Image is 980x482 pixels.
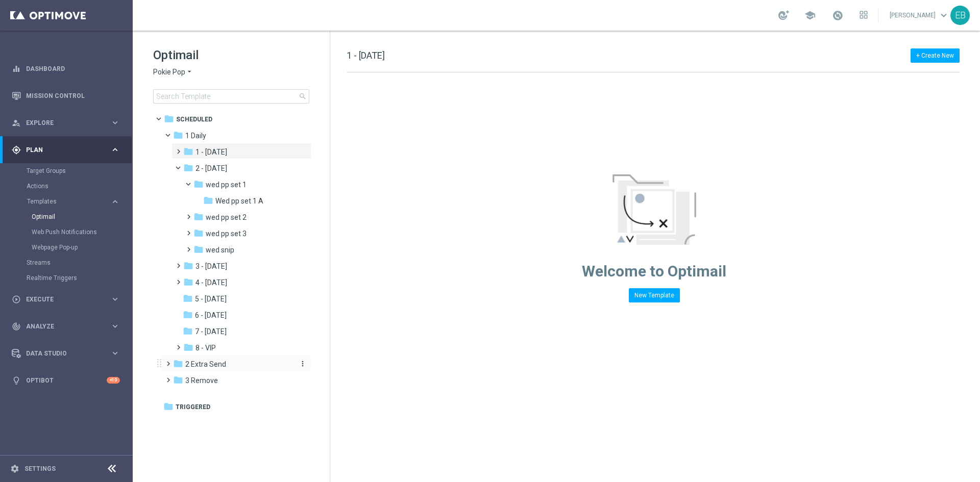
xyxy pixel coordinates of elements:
img: emptyStateManageTemplates.jpg [612,174,696,245]
i: track_changes [12,322,21,331]
a: Streams [27,259,106,267]
span: Triggered [176,402,210,412]
i: folder [183,326,193,336]
div: Templates [27,194,132,255]
div: Dashboard [12,55,120,82]
button: + Create New [911,48,960,63]
div: lightbulb Optibot +10 [11,376,120,385]
span: 4 - Friday [195,278,227,287]
button: Templates keyboard_arrow_right [27,197,120,206]
div: Web Push Notifications [32,224,132,240]
i: settings [10,464,19,473]
i: keyboard_arrow_right [110,118,120,128]
span: search [299,92,307,100]
span: wed snip [206,245,234,255]
i: keyboard_arrow_right [110,197,120,207]
button: New Template [629,288,680,302]
i: folder [183,163,193,173]
div: Analyze [12,322,110,331]
span: 1 - Tuesday [195,147,227,157]
i: folder [203,195,213,206]
i: folder [193,228,204,238]
span: Scheduled [176,115,212,124]
i: gps_fixed [12,145,21,155]
i: person_search [12,118,21,128]
span: 3 - Thursday [195,262,227,271]
i: folder [173,130,183,140]
div: Mission Control [12,82,120,109]
i: keyboard_arrow_right [110,321,120,331]
i: folder [183,310,193,320]
i: folder [173,375,183,385]
button: Data Studio keyboard_arrow_right [11,349,120,358]
i: lightbulb [12,376,21,385]
a: [PERSON_NAME]keyboard_arrow_down [889,8,950,23]
i: arrow_drop_down [185,67,193,77]
div: Templates [27,198,110,205]
span: wed pp set 3 [206,229,247,238]
i: equalizer [12,64,21,73]
a: Realtime Triggers [27,274,106,282]
span: 6 - Sunday [195,311,227,320]
span: Welcome to Optimail [582,262,726,280]
span: keyboard_arrow_down [938,10,949,21]
a: Mission Control [26,82,120,109]
span: 3 Remove [185,376,218,385]
div: Target Groups [27,163,132,179]
a: Web Push Notifications [32,228,106,236]
i: folder [183,293,193,303]
button: Mission Control [11,92,120,100]
i: folder [183,261,193,271]
a: Actions [27,182,106,190]
span: Pokie Pop [153,67,185,77]
div: Data Studio [12,349,110,358]
div: Explore [12,118,110,128]
span: Plan [26,147,110,153]
div: Execute [12,295,110,304]
a: Optimail [32,213,106,221]
i: more_vert [299,360,307,368]
span: 8 - VIP [195,343,216,352]
span: Data Studio [26,350,110,357]
span: wed pp set 2 [206,213,247,222]
div: equalizer Dashboard [11,65,120,73]
i: play_circle_outline [12,295,21,304]
a: Settings [24,466,56,472]
div: Realtime Triggers [27,270,132,286]
button: track_changes Analyze keyboard_arrow_right [11,322,120,331]
span: school [804,10,816,21]
div: Webpage Pop-up [32,240,132,255]
i: folder [163,401,174,412]
button: person_search Explore keyboard_arrow_right [11,119,120,127]
span: Templates [27,198,100,205]
i: keyboard_arrow_right [110,294,120,304]
span: 1 - [DATE] [347,50,385,61]
input: Search Template [153,89,309,104]
i: keyboard_arrow_right [110,348,120,358]
div: Optimail [32,209,132,224]
div: +10 [107,377,120,384]
i: keyboard_arrow_right [110,145,120,155]
i: folder [173,359,183,369]
a: Dashboard [26,55,120,82]
i: folder [183,342,193,352]
i: folder [183,277,193,287]
i: folder [193,244,204,255]
a: Optibot [26,367,107,394]
i: folder [193,179,204,189]
span: 7 - Monday [195,327,227,336]
div: Optibot [12,367,120,394]
button: play_circle_outline Execute keyboard_arrow_right [11,295,120,303]
div: EB [950,6,970,25]
i: folder [193,212,204,222]
button: gps_fixed Plan keyboard_arrow_right [11,146,120,154]
span: 2 - Wednesday [195,164,227,173]
a: Webpage Pop-up [32,243,106,251]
